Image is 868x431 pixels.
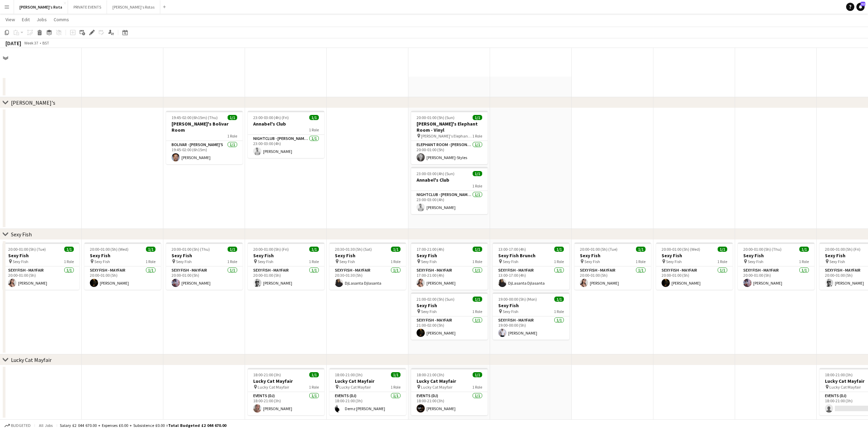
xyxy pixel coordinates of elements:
[411,378,488,384] h3: Lucky Cat Mayfair
[5,16,15,23] span: View
[329,252,406,259] h3: Sexy Fish
[421,309,437,314] span: Sexy Fish
[248,266,324,290] app-card-role: SEXY FISH - MAYFAIR1/120:00-01:00 (5h)[PERSON_NAME]
[309,259,319,264] span: 1 Role
[42,40,49,45] div: BST
[329,368,406,415] div: 18:00-21:00 (3h)1/1Lucky Cat Mayfair Lucky Cat Mayfair1 RoleEvents (DJ)1/118:00-21:00 (3h)Demz [P...
[503,309,518,314] span: Sexy Fish
[829,384,861,390] span: Lucky Cat Mayfair
[391,259,401,264] span: 1 Role
[329,266,406,290] app-card-role: SEXY FISH - MAYFAIR1/120:30-01:30 (5h)DjLasanta Djlasanta
[656,243,733,290] div: 20:00-01:00 (5h) (Wed)1/1Sexy Fish Sexy Fish1 RoleSEXY FISH - MAYFAIR1/120:00-01:00 (5h)[PERSON_N...
[473,247,482,252] span: 1/1
[309,247,319,252] span: 1/1
[574,243,651,290] div: 20:00-01:00 (5h) (Tue)1/1Sexy Fish Sexy Fish1 RoleSEXY FISH - MAYFAIR1/120:00-01:00 (5h)[PERSON_N...
[248,243,324,290] app-job-card: 20:00-01:00 (5h) (Fri)1/1Sexy Fish Sexy Fish1 RoleSEXY FISH - MAYFAIR1/120:00-01:00 (5h)[PERSON_N...
[421,133,472,139] span: [PERSON_NAME]'s Elephant Room- Vinyl Set
[498,297,537,302] span: 19:00-00:00 (5h) (Mon)
[656,252,733,259] h3: Sexy Fish
[493,316,569,340] app-card-role: SEXY FISH - MAYFAIR1/119:00-00:00 (5h)[PERSON_NAME]
[172,115,218,120] span: 19:45-02:00 (6h15m) (Thu)
[335,247,372,252] span: 20:30-01:30 (5h) (Sat)
[473,372,482,377] span: 1/1
[258,259,273,264] span: Sexy Fish
[493,243,569,290] app-job-card: 13:00-17:00 (4h)1/1Sexy Fish Brunch Sexy Fish1 RoleSEXY FISH - MAYFAIR1/113:00-17:00 (4h)DjLasant...
[411,302,488,309] h3: Sexy Fish
[248,368,324,415] div: 18:00-21:00 (3h)1/1Lucky Cat Mayfair Lucky Cat Mayfair1 RoleEvents (DJ)1/118:00-21:00 (3h)[PERSON...
[3,15,18,24] a: View
[166,141,243,164] app-card-role: BOLIVAR - [PERSON_NAME]'S1/119:45-02:00 (6h15m)[PERSON_NAME]
[84,243,161,290] app-job-card: 20:00-01:00 (5h) (Wed)1/1Sexy Fish Sexy Fish1 RoleSEXY FISH - MAYFAIR1/120:00-01:00 (5h)[PERSON_N...
[94,259,110,264] span: Sexy Fish
[23,40,40,45] span: Week 37
[472,259,482,264] span: 1 Role
[493,252,569,259] h3: Sexy Fish Brunch
[3,252,79,259] h3: Sexy Fish
[3,266,79,290] app-card-role: SEXY FISH - MAYFAIR1/120:00-01:00 (5h)[PERSON_NAME]
[335,372,363,377] span: 18:00-21:00 (3h)
[37,16,47,23] span: Jobs
[829,259,845,264] span: Sexy Fish
[309,115,319,120] span: 1/1
[90,247,128,252] span: 20:00-01:00 (5h) (Wed)
[248,135,324,158] app-card-role: NIGHTCLUB - [PERSON_NAME]'S1/123:00-03:00 (4h)[PERSON_NAME]
[253,115,289,120] span: 23:00-03:00 (4h) (Fri)
[411,292,488,340] app-job-card: 21:00-02:00 (5h) (Sun)1/1Sexy Fish Sexy Fish1 RoleSEXY FISH - MAYFAIR1/121:00-02:00 (5h)[PERSON_N...
[51,15,72,24] a: Comms
[248,378,324,384] h3: Lucky Cat Mayfair
[860,2,865,6] span: 32
[493,292,569,340] div: 19:00-00:00 (5h) (Mon)1/1Sexy Fish Sexy Fish1 RoleSEXY FISH - MAYFAIR1/119:00-00:00 (5h)[PERSON_N...
[329,378,406,384] h3: Lucky Cat Mayfair
[417,171,455,176] span: 23:00-03:00 (4h) (Sun)
[64,259,74,264] span: 1 Role
[60,423,226,428] div: Salary £2 044 670.00 + Expenses £0.00 + Subsistence £0.00 =
[339,384,371,390] span: Lucky Cat Mayfair
[580,247,618,252] span: 20:00-01:00 (5h) (Tue)
[11,356,52,363] div: Lucky Cat Mayfair
[825,247,860,252] span: 20:00-01:00 (5h) (Fri)
[13,259,28,264] span: Sexy Fish
[411,243,488,290] div: 17:00-21:00 (4h)1/1Sexy Fish Sexy Fish1 RoleSEXY FISH - MAYFAIR1/117:00-21:00 (4h)[PERSON_NAME]
[421,384,452,390] span: Lucky Cat Mayfair
[417,372,444,377] span: 18:00-21:00 (3h)
[748,259,763,264] span: Sexy Fish
[11,423,31,428] span: Budgeted
[498,247,526,252] span: 13:00-17:00 (4h)
[856,3,865,11] a: 32
[68,0,107,14] button: PRIVATE EVENTS
[421,259,437,264] span: Sexy Fish
[168,423,226,428] span: Total Budgeted £2 044 670.00
[14,0,68,14] button: [PERSON_NAME]'s Rota
[799,247,809,252] span: 1/1
[248,111,324,158] app-job-card: 23:00-03:00 (4h) (Fri)1/1Annabel's Club1 RoleNIGHTCLUB - [PERSON_NAME]'S1/123:00-03:00 (4h)[PERSO...
[493,266,569,290] app-card-role: SEXY FISH - MAYFAIR1/113:00-17:00 (4h)DjLasanta Djlasanta
[34,15,50,24] a: Jobs
[574,266,651,290] app-card-role: SEXY FISH - MAYFAIR1/120:00-01:00 (5h)[PERSON_NAME]
[554,297,564,302] span: 1/1
[411,121,488,133] h3: [PERSON_NAME]'s Elephant Room - Vinyl
[411,167,488,214] app-job-card: 23:00-03:00 (4h) (Sun)1/1Annabel's Club1 RoleNIGHTCLUB - [PERSON_NAME]'S1/123:00-03:00 (4h)[PERSO...
[417,247,444,252] span: 17:00-21:00 (4h)
[636,247,646,252] span: 1/1
[411,266,488,290] app-card-role: SEXY FISH - MAYFAIR1/117:00-21:00 (4h)[PERSON_NAME]
[166,121,243,133] h3: [PERSON_NAME]'s Bolivar Room
[411,252,488,259] h3: Sexy Fish
[3,422,32,429] button: Budgeted
[146,247,155,252] span: 1/1
[166,243,243,290] app-job-card: 20:00-01:00 (5h) (Thu)1/1Sexy Fish Sexy Fish1 RoleSEXY FISH - MAYFAIR1/120:00-01:00 (5h)[PERSON_N...
[493,302,569,309] h3: Sexy Fish
[253,372,281,377] span: 18:00-21:00 (3h)
[166,111,243,164] app-job-card: 19:45-02:00 (6h15m) (Thu)1/1[PERSON_NAME]'s Bolivar Room1 RoleBOLIVAR - [PERSON_NAME]'S1/119:45-0...
[718,247,727,252] span: 1/1
[743,247,782,252] span: 20:00-01:00 (5h) (Thu)
[248,252,324,259] h3: Sexy Fish
[717,259,727,264] span: 1 Role
[248,121,324,127] h3: Annabel's Club
[3,243,79,290] app-job-card: 20:00-01:00 (5h) (Tue)1/1Sexy Fish Sexy Fish1 RoleSEXY FISH - MAYFAIR1/120:00-01:00 (5h)[PERSON_N...
[554,309,564,314] span: 1 Role
[329,392,406,415] app-card-role: Events (DJ)1/118:00-21:00 (3h)Demz [PERSON_NAME]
